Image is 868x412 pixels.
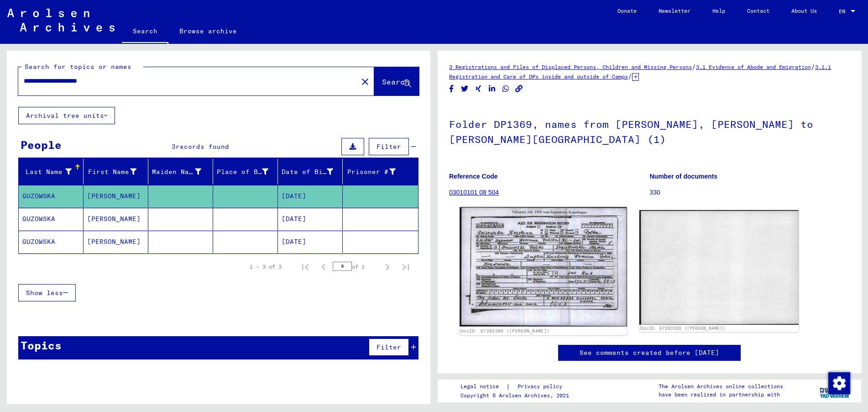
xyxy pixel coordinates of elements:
[628,72,632,80] span: /
[19,231,84,253] mat-cell: GUZOWSKA
[659,391,783,399] p: have been realized in partnership with
[22,167,72,177] div: Last Name
[487,83,497,95] button: Share on LinkedIn
[650,188,850,197] p: 330
[18,107,115,124] button: Archival tree units
[460,83,470,95] button: Share on Twitter
[650,173,718,180] b: Number of documents
[696,63,811,70] a: 3.1 Evidence of Abode and Emigration
[501,83,511,95] button: Share on WhatsApp
[369,338,409,356] button: Filter
[510,382,573,391] a: Privacy policy
[84,208,148,230] mat-cell: [PERSON_NAME]
[84,185,148,207] mat-cell: [PERSON_NAME]
[18,284,76,301] button: Show less
[474,83,483,95] button: Share on Xing
[282,164,345,179] div: Date of Birth
[460,391,573,400] p: Copyright © Arolsen Archives, 2021
[449,173,498,180] b: Reference Code
[360,76,371,87] mat-icon: close
[19,185,84,207] mat-cell: GUZOWSKA
[828,372,850,394] img: Zustimmung ändern
[818,379,852,402] img: yv_logo.png
[278,185,343,207] mat-cell: [DATE]
[314,258,333,276] button: Previous page
[278,231,343,253] mat-cell: [DATE]
[87,167,136,177] div: First Name
[346,164,407,179] div: Prisoner #
[278,159,343,185] mat-header-cell: Date of Birth
[19,208,84,230] mat-cell: GUZOWSKA
[84,231,148,253] mat-cell: [PERSON_NAME]
[122,20,168,44] a: Search
[176,143,229,151] span: records found
[217,164,280,179] div: Place of Birth
[397,258,415,276] button: Last page
[21,337,62,354] div: Topics
[374,67,419,95] button: Search
[343,159,418,185] mat-header-cell: Prisoner #
[217,167,268,177] div: Place of Birth
[811,63,815,71] span: /
[152,164,213,179] div: Maiden Name
[356,72,374,90] button: Clear
[692,63,696,71] span: /
[449,103,850,158] h1: Folder DP1369, names from [PERSON_NAME], [PERSON_NAME] to [PERSON_NAME][GEOGRAPHIC_DATA] (1)
[580,348,719,358] a: See comments created before [DATE]
[659,382,783,391] p: The Arolsen Archives online collections
[25,63,131,71] mat-label: Search for topics or names
[460,382,573,391] div: |
[84,159,148,185] mat-header-cell: First Name
[449,63,692,70] a: 3 Registrations and Files of Displaced Persons, Children and Missing Persons
[282,167,333,177] div: Date of Birth
[168,20,248,42] a: Browse archive
[250,263,282,271] div: 1 – 3 of 3
[460,382,506,391] a: Legal notice
[296,258,314,276] button: First page
[346,167,396,177] div: Prisoner #
[19,159,84,185] mat-header-cell: Last Name
[213,159,278,185] mat-header-cell: Place of Birth
[460,328,549,334] a: DocID: 67293388 ([PERSON_NAME])
[378,258,397,276] button: Next page
[447,83,456,95] button: Share on Facebook
[382,77,409,86] span: Search
[639,210,799,325] img: 002.jpg
[26,289,63,297] span: Show less
[152,167,201,177] div: Maiden Name
[21,137,62,153] div: People
[22,164,83,179] div: Last Name
[172,143,176,151] span: 3
[449,189,499,196] a: 03010101 08 504
[278,208,343,230] mat-cell: [DATE]
[839,8,845,15] mat-select-trigger: EN
[460,207,627,327] img: 001.jpg
[87,164,148,179] div: First Name
[376,143,401,151] span: Filter
[640,326,725,331] a: DocID: 67293388 ([PERSON_NAME])
[369,138,409,155] button: Filter
[333,262,378,271] div: of 1
[7,9,115,32] img: Arolsen_neg.svg
[514,83,524,95] button: Copy link
[148,159,213,185] mat-header-cell: Maiden Name
[376,343,401,351] span: Filter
